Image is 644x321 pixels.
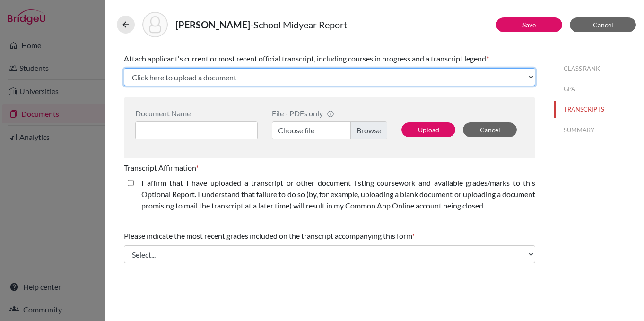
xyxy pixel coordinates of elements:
span: - School Midyear Report [250,19,347,30]
div: Document Name [135,109,258,118]
label: I affirm that I have uploaded a transcript or other document listing coursework and available gra... [141,177,535,211]
button: SUMMARY [554,122,644,139]
button: CLASS RANK [554,61,644,77]
button: TRANSCRIPTS [554,101,644,118]
span: info [327,110,334,118]
button: GPA [554,81,644,97]
label: Choose file [272,121,387,139]
span: Attach applicant's current or most recent official transcript, including courses in progress and ... [124,54,487,63]
button: Cancel [463,122,517,137]
div: File - PDFs only [272,109,387,118]
span: Please indicate the most recent grades included on the transcript accompanying this form [124,231,412,240]
span: Transcript Affirmation [124,163,196,172]
strong: [PERSON_NAME] [175,19,250,30]
button: Upload [401,122,455,137]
